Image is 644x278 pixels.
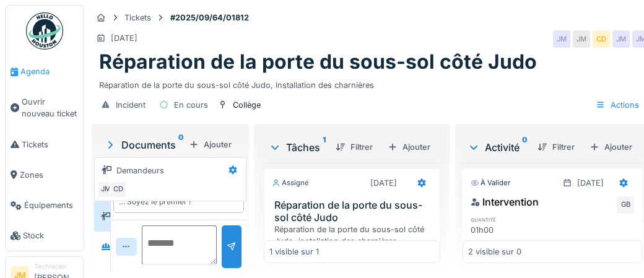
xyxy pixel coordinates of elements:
div: JM [573,30,590,48]
sup: 1 [323,140,326,155]
div: CD [110,181,127,198]
div: JM [97,181,115,198]
span: Ouvrir nouveau ticket [22,96,79,119]
div: Collège [233,99,261,111]
sup: 0 [178,137,184,152]
div: Documents [104,137,184,152]
div: Demandeurs [116,165,164,176]
div: 01h00 [471,224,523,236]
div: Ajouter [184,136,237,153]
div: Réparation de la porte du sous-sol côté Judo, installation des charnières [274,224,435,247]
h6: quantité [471,215,523,224]
div: Intervention [471,194,539,209]
div: [DATE] [370,177,397,189]
div: JM [612,30,630,48]
div: JM [553,30,570,48]
h3: Réparation de la porte du sous-sol côté Judo [274,199,435,223]
span: Tickets [22,139,79,150]
a: Tickets [6,129,84,160]
div: Filtrer [331,139,378,155]
div: À valider [471,178,510,188]
div: 2 visible sur 0 [468,246,521,258]
div: [DATE] [111,32,137,44]
div: Réparation de la porte du sous-sol côté Judo, installation des charnières [99,74,642,91]
div: Filtrer [533,139,580,155]
div: En cours [174,99,208,111]
div: Technicien [34,262,79,271]
div: Ajouter [585,139,637,155]
div: 1 visible sur 1 [269,246,319,258]
div: CD [593,30,610,48]
sup: 0 [522,140,528,155]
a: Équipements [6,190,84,220]
div: Ajouter [383,139,435,155]
div: Tickets [124,12,151,24]
span: Équipements [24,199,79,211]
div: Tâches [269,140,326,155]
strong: #2025/09/64/01812 [165,12,254,24]
div: Activité [468,140,528,155]
span: Agenda [20,66,79,77]
span: Zones [20,169,79,181]
div: Assigné [272,178,309,188]
span: Stock [23,230,79,241]
div: GB [617,196,634,214]
div: Incident [116,99,146,111]
a: Agenda [6,56,84,87]
a: Ouvrir nouveau ticket [6,87,84,129]
h1: Réparation de la porte du sous-sol côté Judo [99,50,537,74]
div: [DATE] [577,177,604,189]
a: Stock [6,220,84,251]
img: Badge_color-CXgf-gQk.svg [26,12,63,50]
a: Zones [6,160,84,190]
